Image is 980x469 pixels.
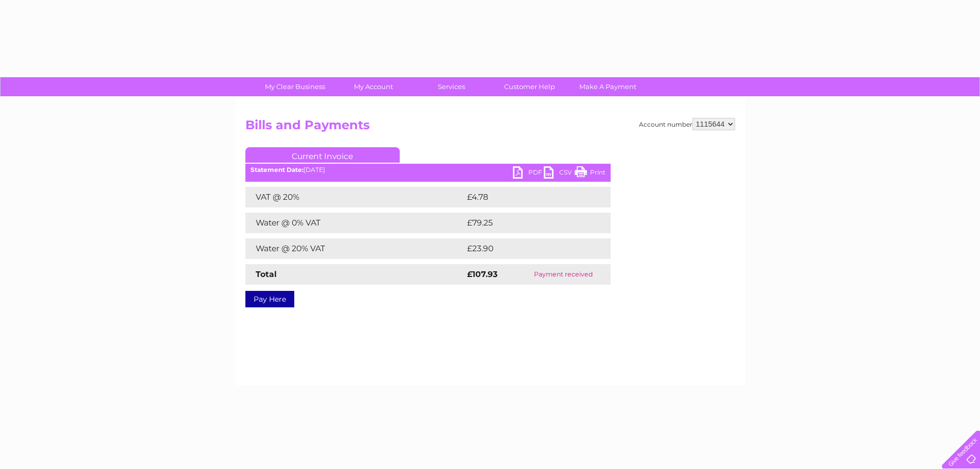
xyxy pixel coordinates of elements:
td: Water @ 20% VAT [245,238,465,259]
strong: Total [256,269,277,279]
a: PDF [513,166,544,181]
div: [DATE] [245,166,611,173]
td: £79.25 [465,213,590,233]
td: Payment received [516,264,610,285]
div: Account number [639,118,735,130]
a: My Clear Business [253,77,337,96]
h2: Bills and Payments [245,118,735,137]
td: Water @ 0% VAT [245,213,465,233]
td: £23.90 [465,238,590,259]
a: Pay Here [245,291,294,307]
a: Make A Payment [565,77,650,96]
strong: £107.93 [467,269,497,279]
td: VAT @ 20% [245,187,465,207]
b: Statement Date: [251,166,304,173]
td: £4.78 [465,187,586,207]
a: Customer Help [487,77,572,96]
a: Print [575,166,605,181]
a: CSV [544,166,575,181]
a: My Account [331,77,416,96]
a: Services [409,77,494,96]
a: Current Invoice [245,147,400,163]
